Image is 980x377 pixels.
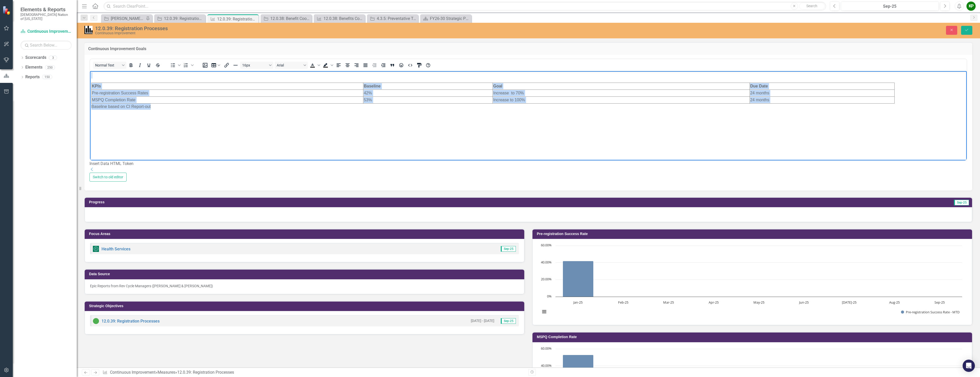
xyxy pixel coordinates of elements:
button: Decrease indent [370,62,379,69]
div: Insert Data HTML Token [90,161,967,167]
svg: Interactive chart [538,243,965,320]
span: Normal Text [95,63,120,67]
button: Align center [343,62,352,69]
div: 12.0.39: Registration Processes [164,15,204,22]
button: Show Pre-registration Success Rate - MTD [901,310,960,314]
a: 12.0.39: Registration Processes [102,319,160,324]
button: Align left [334,62,343,69]
button: Justify [361,62,370,69]
text: 20.00% [541,277,552,281]
h3: Strategic Objectives [89,304,522,308]
div: 12.0.38: Benefit Coordinators Processes [270,15,310,22]
img: CI Action Plan Approved/In Progress [93,318,99,324]
text: Feb-25 [618,300,628,305]
a: Reports [25,74,40,80]
button: KP [966,2,976,11]
text: 40.00% [541,363,552,368]
text: May-25 [753,300,764,305]
button: Italic [136,62,144,69]
div: 150 [42,75,52,79]
button: Table [210,62,222,69]
text: Jun-25 [799,300,809,305]
button: Switch to old editor [90,173,127,182]
a: Scorecards [25,55,46,61]
div: 12.0.38: Benefits Coordinators Processes [324,15,364,22]
div: » » [103,370,525,375]
button: Font Arial [275,62,308,69]
div: 12.0.39: Registration Processes [95,26,593,31]
button: Underline [144,62,153,69]
text: 40.00% [541,260,552,264]
img: Performance Management [84,26,93,34]
div: FY26-30 Strategic Plan [430,15,470,22]
small: [DATE] - [DATE] [471,318,494,323]
h3: Focus Areas [89,232,522,236]
text: 0% [547,294,552,298]
button: Strikethrough [153,62,162,69]
div: Background color Black [321,62,334,69]
text: Jan-25 [573,300,583,305]
a: 12.0.38: Benefit Coordinators Processes [262,15,310,22]
a: Measures [158,370,175,375]
a: Continuous Improvement [20,29,72,35]
div: Numbered list [182,62,194,69]
div: 4.3.5: Preventative Tests [377,15,417,22]
span: Sep-25 [954,200,969,205]
h3: Data Source [89,272,522,276]
div: 12.0.39: Registration Processes [217,16,257,22]
button: Insert/edit link [222,62,231,69]
div: Chart. Highcharts interactive chart. [538,243,967,320]
div: Text color Black [308,62,321,69]
button: View chart menu, Chart [541,308,548,315]
text: Sep-25 [934,300,945,305]
div: 12.0.39: Registration Processes [177,370,234,375]
text: Aug-25 [889,300,900,305]
a: 12.0.38: Benefits Coordinators Processes [315,15,364,22]
div: [PERSON_NAME] SO's [111,15,144,22]
button: Bold [127,62,135,69]
a: FY26-30 Strategic Plan [421,15,470,22]
h3: Continuous Improvement Goals [88,47,968,51]
a: 12.0.39: Registration Processes [155,15,204,22]
button: HTML Editor [406,62,415,69]
div: Open Intercom Messenger [963,360,975,372]
button: Increase indent [379,62,388,69]
text: Apr-25 [709,300,719,305]
input: Search ClearPoint... [104,2,826,11]
button: Search [799,3,825,10]
p: Epic Reports from Rev Cycle Managers ([PERSON_NAME] & [PERSON_NAME]) [90,283,519,289]
iframe: Rich Text Area [90,71,967,160]
a: Health Services [102,247,130,251]
a: Continuous Improvement [110,370,155,375]
span: Elements & Reports [20,6,72,13]
input: Search Below... [20,41,72,50]
div: 3 [49,56,57,60]
button: Sep-25 [841,2,939,11]
h3: Pre-registration Success Rate [537,232,970,236]
button: CSS Editor [415,62,424,69]
h3: MSPQ Completion Rate [537,335,970,339]
button: Emojis [397,62,406,69]
button: Help [424,62,432,69]
text: 60.00% [541,243,552,247]
img: Report [93,246,99,252]
div: Sep-25 [843,3,937,9]
a: [PERSON_NAME] SO's [102,15,144,22]
button: Blockquote [388,62,397,69]
div: Continuous Improvement [95,31,593,35]
text: Mar-25 [663,300,674,305]
path: Jan-25, 42. Pre-registration Success Rate - MTD. [563,261,594,297]
div: Bullet list [169,62,181,69]
button: Font size 16px [240,62,273,69]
